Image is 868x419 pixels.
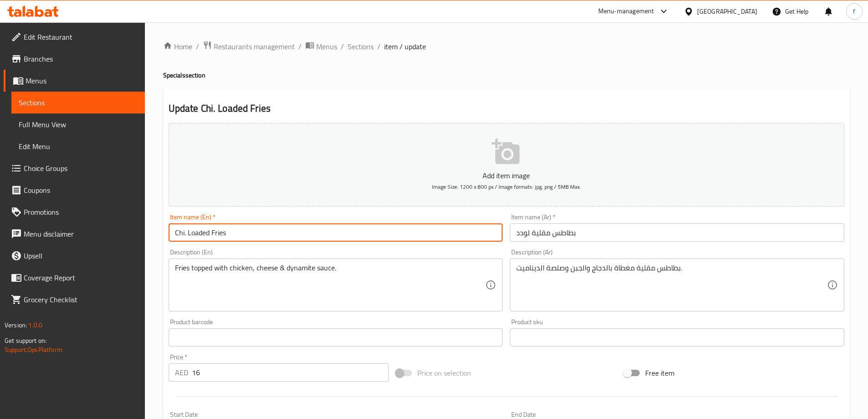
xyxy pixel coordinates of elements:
span: Menu disclaimer [24,228,138,239]
input: Please enter product barcode [169,328,503,347]
textarea: Fries topped with chicken, cheese & dynamite sauce. [175,264,486,307]
input: Please enter product sku [510,328,844,347]
li: / [341,41,344,52]
div: Menu-management [598,6,654,17]
span: Coverage Report [24,272,138,283]
span: f [853,6,855,16]
span: Promotions [24,207,138,217]
span: Get support on: [5,335,46,347]
a: Branches [4,48,145,70]
li: / [377,41,380,52]
a: Coupons [4,179,145,201]
input: Enter name Ar [510,223,844,242]
span: Full Menu View [19,119,138,130]
p: Add item image [183,170,830,181]
span: Grocery Checklist [24,294,138,305]
span: Price on selection [417,367,471,378]
span: Coupons [24,185,138,196]
a: Coverage Report [4,267,145,289]
span: Menus [316,41,337,52]
h2: Update Chi. Loaded Fries [169,102,844,115]
input: Please enter price [192,363,389,382]
a: Sections [11,92,145,114]
a: Sections [348,41,374,52]
span: 1.0.0 [28,319,42,331]
span: Choice Groups [24,163,138,174]
div: [GEOGRAPHIC_DATA] [697,6,757,16]
span: Free item [645,367,674,378]
li: / [196,41,199,52]
span: Edit Restaurant [24,31,138,42]
span: Sections [19,97,138,108]
a: Promotions [4,201,145,223]
input: Enter name En [169,223,503,242]
a: Restaurants management [203,41,295,52]
a: Home [163,41,192,52]
li: / [298,41,302,52]
a: Menu disclaimer [4,223,145,245]
a: Grocery Checklist [4,289,145,310]
span: Restaurants management [214,41,295,52]
textarea: بطاطس مقلية مغطاة بالدجاج والجبن وصلصة الديناميت. [516,264,827,307]
a: Menus [305,41,337,52]
a: Upsell [4,245,145,267]
span: Image Size: 1200 x 800 px / Image formats: jpg, png / 5MB Max. [432,181,581,192]
span: Menus [26,75,138,86]
a: Edit Menu [11,135,145,157]
span: Upsell [24,250,138,261]
a: Menus [4,70,145,92]
a: Full Menu View [11,114,145,135]
a: Support.OpsPlatform [5,344,62,356]
button: Add item imageImage Size: 1200 x 800 px / Image formats: jpg, png / 5MB Max. [169,123,844,207]
span: Branches [24,53,138,64]
p: AED [175,367,188,378]
a: Edit Restaurant [4,26,145,48]
span: Version: [5,319,27,331]
span: Edit Menu [19,141,138,152]
a: Choice Groups [4,157,145,179]
span: item / update [384,41,426,52]
nav: breadcrumb [163,41,850,52]
h4: Specials section [163,71,850,80]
